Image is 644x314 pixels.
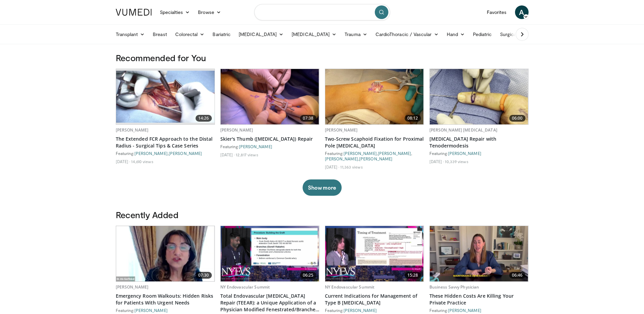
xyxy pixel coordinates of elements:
[239,144,272,149] a: [PERSON_NAME]
[378,151,411,156] a: [PERSON_NAME]
[359,156,392,161] a: [PERSON_NAME]
[469,28,496,41] a: Pediatric
[116,69,215,124] a: 14:26
[325,69,424,124] img: eb29c33d-bf21-42d0-9ba2-6d928d73dfbd.620x360_q85_upscale.jpg
[325,69,424,124] a: 08:12
[235,28,288,41] a: [MEDICAL_DATA]
[325,127,358,133] a: [PERSON_NAME]
[220,284,270,290] a: NY Endovascular Summit
[236,152,258,157] li: 12,817 views
[116,293,215,306] a: Emergency Room Walkouts: Hidden Risks for Patients With Urgent Needs
[116,209,529,220] h3: Recently Added
[134,308,168,313] a: [PERSON_NAME]
[220,293,319,313] a: Total Endovascular [MEDICAL_DATA] Repair (TEEAR): a Unique Application of a Physician Modified Fe...
[302,179,342,196] button: Show more
[116,127,149,133] a: [PERSON_NAME]
[288,28,341,41] a: [MEDICAL_DATA]
[116,308,215,313] div: Featuring:
[156,5,194,19] a: Specialties
[134,151,168,156] a: [PERSON_NAME]
[220,152,235,157] li: [DATE]
[116,226,215,281] img: d1d3d44d-0dab-4c2d-80d0-d81517b40b1b.620x360_q85_upscale.jpg
[325,226,424,281] a: 15:28
[429,127,497,133] a: [PERSON_NAME] [MEDICAL_DATA]
[429,293,529,306] a: These Hidden Costs Are Killing Your Private Practice
[429,159,444,164] li: [DATE]
[169,151,202,156] a: [PERSON_NAME]
[448,308,481,313] a: [PERSON_NAME]
[112,28,149,41] a: Transplant
[344,151,377,156] a: [PERSON_NAME]
[325,136,424,149] a: Two-Screw Scaphoid Fixation for Proximal Pole [MEDICAL_DATA]
[220,127,253,133] a: [PERSON_NAME]
[116,284,149,290] a: [PERSON_NAME]
[221,226,319,281] a: 06:25
[116,9,152,16] img: VuMedi Logo
[509,115,526,122] span: 06:00
[254,4,390,20] input: Search topics, interventions
[515,5,529,19] a: A
[429,136,529,149] a: [MEDICAL_DATA] Repair with Tenodermodesis
[405,272,421,279] span: 15:28
[116,159,130,164] li: [DATE]
[496,28,551,41] a: Surgical Oncology
[196,115,212,122] span: 14:26
[325,156,358,161] a: [PERSON_NAME]
[116,71,215,123] img: 2c6ec3c6-68ea-4c94-873f-422dc06e1622.620x360_q85_upscale.jpg
[131,159,153,164] li: 14,610 views
[405,115,421,122] span: 08:12
[325,308,424,313] div: Featuring:
[340,164,363,170] li: 11,363 views
[344,308,377,313] a: [PERSON_NAME]
[325,164,339,170] li: [DATE]
[325,151,424,161] div: Featuring: , , ,
[116,151,215,156] div: Featuring: ,
[220,144,319,149] div: Featuring:
[171,28,209,41] a: Colorectal
[483,5,511,19] a: Favorites
[341,28,371,41] a: Trauma
[221,226,319,281] img: ea1e91ce-be44-4e69-9144-3bfbe2fbca56.620x360_q85_upscale.jpg
[300,272,316,279] span: 06:25
[448,151,481,156] a: [PERSON_NAME]
[149,28,171,41] a: Breast
[429,284,479,290] a: Business Savvy Physician
[325,226,424,281] img: 53e4286f-0556-47d8-9435-dde1bd4d334c.620x360_q85_upscale.jpg
[430,226,528,281] img: 5868add3-d917-4a99-95fc-689fa2374450.620x360_q85_upscale.jpg
[208,28,235,41] a: Bariatric
[300,115,316,122] span: 07:38
[196,272,212,279] span: 07:30
[429,308,529,313] div: Featuring:
[429,151,529,156] div: Featuring:
[445,159,468,164] li: 10,339 views
[220,136,319,142] a: Skier's Thumb ([MEDICAL_DATA]) Repair
[221,69,319,124] img: cf79e27c-792e-4c6a-b4db-18d0e20cfc31.620x360_q85_upscale.jpg
[116,52,529,63] h3: Recommended for You
[325,293,424,306] a: Current Indications for Management of Type B [MEDICAL_DATA]
[221,69,319,124] a: 07:38
[430,69,528,124] img: c5932efc-4d37-42ad-a131-41f2904f3202.620x360_q85_upscale.jpg
[194,5,225,19] a: Browse
[430,226,528,281] a: 06:46
[325,284,375,290] a: NY Endovascular Summit
[509,272,526,279] span: 06:46
[443,28,469,41] a: Hand
[371,28,443,41] a: CardioThoracic / Vascular
[116,226,215,281] a: 07:30
[116,136,215,149] a: The Extended FCR Approach to the Distal Radius - Surgical Tips & Case Series
[430,69,528,124] a: 06:00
